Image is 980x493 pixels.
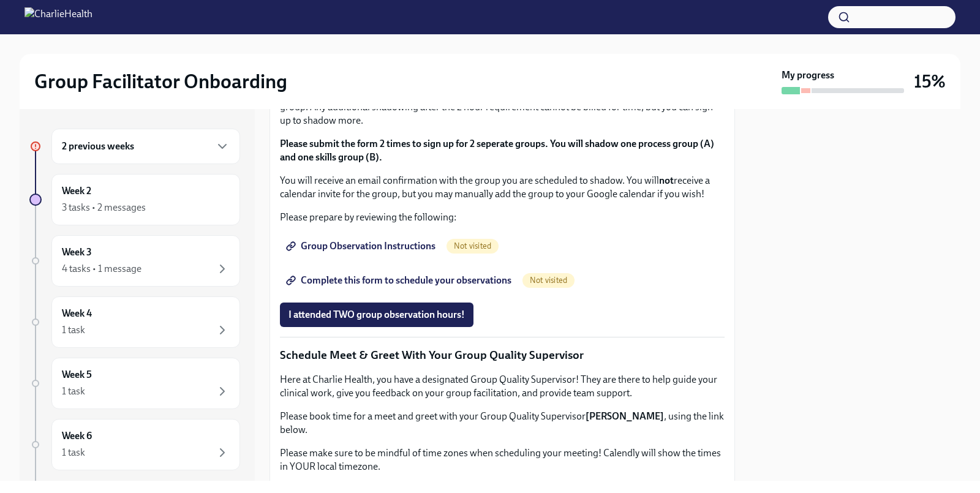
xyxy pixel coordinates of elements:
h6: Week 6 [62,429,92,443]
p: Schedule Meet & Greet With Your Group Quality Supervisor [280,347,725,363]
div: 2 previous weeks [51,129,240,164]
p: Please make sure to be mindful of time zones when scheduling your meeting! Calendly will show the... [280,446,725,473]
div: 3 tasks • 2 messages [62,201,146,214]
span: I attended TWO group observation hours! [288,309,465,321]
h6: Week 5 [62,368,92,382]
img: CharlieHealth [24,7,92,27]
p: Please book time for a meet and greet with your Group Quality Supervisor , using the link below. [280,410,725,437]
h6: Week 2 [62,184,91,198]
a: Complete this form to schedule your observations [280,268,520,293]
a: Week 51 task [29,358,240,409]
a: Week 61 task [29,419,240,470]
a: Week 41 task [29,296,240,348]
div: 4 tasks • 1 message [62,262,141,276]
h6: 2 previous weeks [62,140,134,153]
strong: My progress [782,69,834,82]
span: Complete this form to schedule your observations [288,274,511,287]
a: Week 34 tasks • 1 message [29,235,240,287]
span: Not visited [522,276,575,285]
div: 1 task [62,323,85,337]
h6: Week 4 [62,307,92,320]
span: Group Observation Instructions [288,240,435,252]
strong: Please submit the form 2 times to sign up for 2 seperate groups. You will shadow one process grou... [280,138,714,163]
h3: 15% [914,70,946,92]
p: Please prepare by reviewing the following: [280,211,725,224]
p: Here at Charlie Health, you have a designated Group Quality Supervisor! They are there to help gu... [280,373,725,400]
p: You will receive an email confirmation with the group you are scheduled to shadow. You will recei... [280,174,725,201]
strong: [PERSON_NAME] [586,410,664,422]
h2: Group Facilitator Onboarding [34,69,287,94]
div: 1 task [62,446,85,459]
strong: not [659,175,674,186]
h6: Week 3 [62,246,92,259]
div: 1 task [62,385,85,398]
button: I attended TWO group observation hours! [280,303,473,327]
a: Week 23 tasks • 2 messages [29,174,240,225]
span: Not visited [447,241,499,250]
a: Group Observation Instructions [280,234,444,258]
